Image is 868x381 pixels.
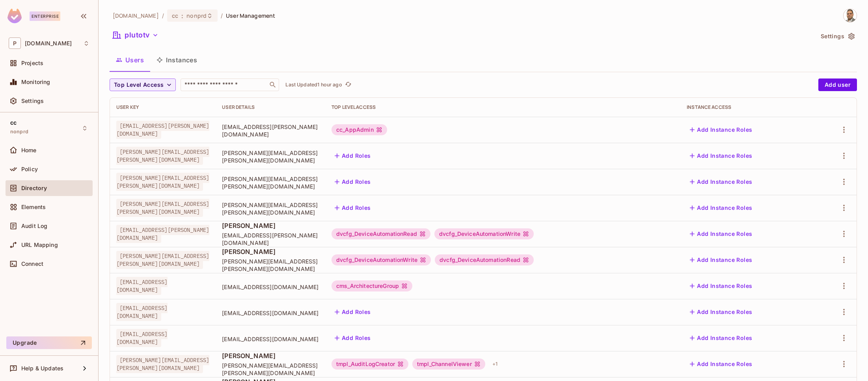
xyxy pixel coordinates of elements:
span: Top Level Access [114,80,164,90]
span: [PERSON_NAME][EMAIL_ADDRESS][PERSON_NAME][DOMAIN_NAME] [116,173,209,191]
span: [PERSON_NAME][EMAIL_ADDRESS][PERSON_NAME][DOMAIN_NAME] [222,258,319,273]
span: [PERSON_NAME][EMAIL_ADDRESS][PERSON_NAME][DOMAIN_NAME] [222,149,319,164]
span: Policy [21,166,38,172]
button: plutotv [110,29,162,41]
span: [EMAIL_ADDRESS][PERSON_NAME][DOMAIN_NAME] [222,123,319,138]
span: [PERSON_NAME][EMAIL_ADDRESS][PERSON_NAME][DOMAIN_NAME] [116,251,209,269]
span: Monitoring [21,79,50,85]
button: Add Instance Roles [687,358,755,370]
span: cc [10,120,17,126]
span: the active workspace [113,12,159,19]
span: Settings [21,98,44,104]
span: Help & Updates [21,365,63,372]
div: dvcfg_DeviceAutomationRead [435,254,534,265]
button: Add Instance Roles [687,254,755,266]
span: Projects [21,60,43,66]
button: Add Roles [332,306,374,318]
span: [PERSON_NAME] [222,247,319,256]
button: Upgrade [6,336,92,349]
button: Add Roles [332,332,374,344]
span: Workspace: pluto.tv [25,40,72,47]
div: User Details [222,104,319,110]
span: [PERSON_NAME][EMAIL_ADDRESS][PERSON_NAME][DOMAIN_NAME] [116,199,209,217]
li: / [162,12,164,19]
span: [EMAIL_ADDRESS][PERSON_NAME][DOMAIN_NAME] [116,225,209,243]
span: Home [21,147,37,153]
div: cc_AppAdmin [332,124,387,135]
span: [EMAIL_ADDRESS][DOMAIN_NAME] [222,309,319,317]
span: [EMAIL_ADDRESS][PERSON_NAME][DOMAIN_NAME] [116,121,209,139]
button: Add Instance Roles [687,149,755,162]
span: [EMAIL_ADDRESS][DOMAIN_NAME] [222,335,319,343]
div: tmpl_AuditLogCreator [332,359,408,370]
span: [EMAIL_ADDRESS][DOMAIN_NAME] [116,277,168,295]
div: tmpl_ChannelViewer [412,359,485,370]
button: refresh [344,80,353,90]
span: [PERSON_NAME][EMAIL_ADDRESS][PERSON_NAME][DOMAIN_NAME] [116,147,209,165]
button: Add Instance Roles [687,228,755,240]
span: [EMAIL_ADDRESS][DOMAIN_NAME] [116,329,168,347]
span: URL Mapping [21,242,58,248]
span: Elements [21,204,46,210]
button: Add Instance Roles [687,332,755,344]
button: Instances [150,50,203,70]
span: [PERSON_NAME][EMAIL_ADDRESS][PERSON_NAME][DOMAIN_NAME] [222,201,319,216]
span: [EMAIL_ADDRESS][PERSON_NAME][DOMAIN_NAME] [222,232,319,247]
button: Add Instance Roles [687,306,755,318]
span: [PERSON_NAME] [222,351,319,360]
img: SReyMgAAAABJRU5ErkJggg== [7,9,22,23]
div: Enterprise [30,11,60,21]
div: cms_ArchitectureGroup [332,280,412,291]
button: Add Roles [332,202,374,214]
span: [PERSON_NAME] [222,221,319,230]
div: User Key [116,104,209,110]
span: refresh [345,81,352,89]
span: Click to refresh data [342,80,353,90]
div: Top Level Access [332,104,674,110]
div: dvcfg_DeviceAutomationWrite [434,228,534,239]
span: : [181,13,184,19]
button: Add Roles [332,176,374,188]
span: [PERSON_NAME][EMAIL_ADDRESS][PERSON_NAME][DOMAIN_NAME] [222,362,319,377]
span: [EMAIL_ADDRESS][DOMAIN_NAME] [116,303,168,321]
span: cc [172,12,178,19]
li: / [221,12,223,19]
span: Directory [21,185,47,191]
div: Instance Access [687,104,808,110]
span: [PERSON_NAME][EMAIL_ADDRESS][PERSON_NAME][DOMAIN_NAME] [116,355,209,373]
div: + 1 [489,358,501,370]
button: Add Instance Roles [687,176,755,188]
div: dvcfg_DeviceAutomationRead [332,228,430,239]
button: Add Instance Roles [687,123,755,136]
button: Top Level Access [110,78,176,91]
span: nonprd [10,129,28,135]
button: Settings [818,30,857,43]
button: Add user [818,78,857,91]
button: Users [110,50,150,70]
span: Audit Log [21,223,47,229]
span: [PERSON_NAME][EMAIL_ADDRESS][PERSON_NAME][DOMAIN_NAME] [222,175,319,190]
span: nonprd [186,12,207,19]
button: Add Instance Roles [687,202,755,214]
button: Add Instance Roles [687,280,755,292]
span: User Management [226,12,275,19]
span: Connect [21,261,43,267]
span: [EMAIL_ADDRESS][DOMAIN_NAME] [222,283,319,291]
p: Last Updated 1 hour ago [285,82,342,88]
button: Add Roles [332,149,374,162]
img: Jamil Modak [844,9,857,22]
span: P [9,37,21,49]
div: dvcfg_DeviceAutomationWrite [332,254,431,265]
